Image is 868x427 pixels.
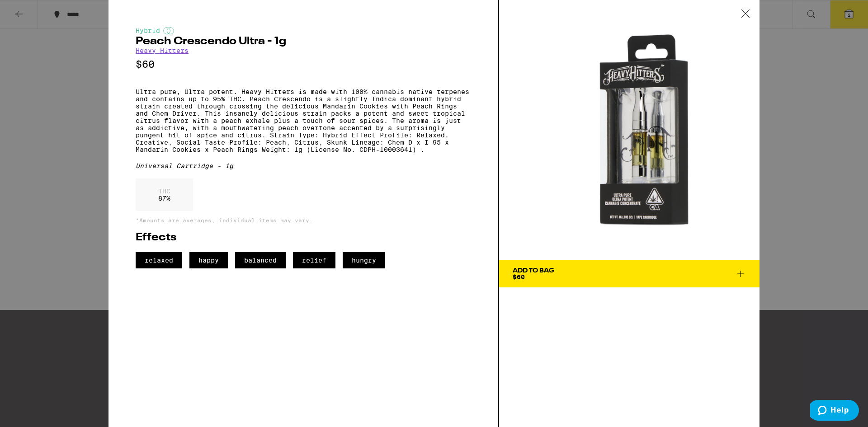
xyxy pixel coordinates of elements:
div: Add To Bag [513,267,554,274]
span: happy [189,252,228,268]
h2: Peach Crescendo Ultra - 1g [136,36,471,47]
span: hungry [343,252,385,268]
div: 87 % [136,178,193,211]
p: $60 [136,59,471,70]
button: Add To Bag$60 [499,260,759,287]
div: Universal Cartridge - 1g [136,162,471,169]
iframe: Opens a widget where you can find more information [810,400,859,422]
p: *Amounts are averages, individual items may vary. [136,217,471,223]
h2: Effects [136,232,471,243]
p: Ultra pure, Ultra potent. Heavy Hitters is made with 100% cannabis native terpenes and contains u... [136,88,471,153]
span: balanced [235,252,286,268]
a: Heavy Hitters [136,47,189,54]
span: relief [293,252,335,268]
div: Hybrid [136,27,471,34]
span: $60 [513,273,525,281]
img: hybridColor.svg [163,27,174,34]
p: THC [158,188,170,195]
span: relaxed [136,252,182,268]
